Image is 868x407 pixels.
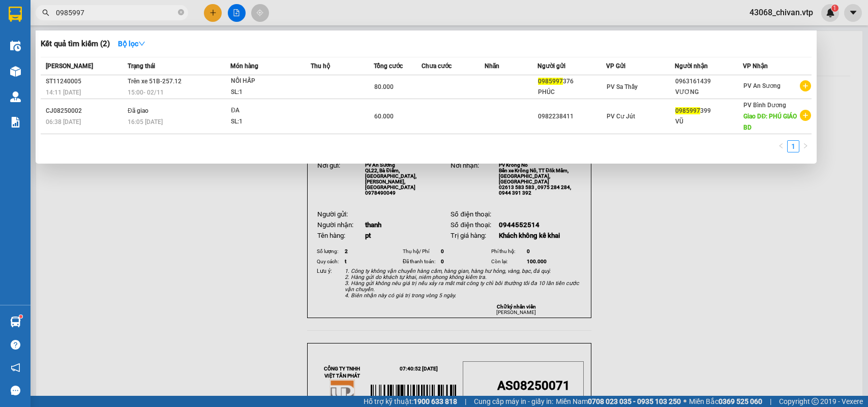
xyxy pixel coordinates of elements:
[743,82,781,89] span: PV An Sương
[46,118,81,126] span: 06:38 [DATE]
[231,105,307,116] div: ĐA
[128,118,163,126] span: 16:05 [DATE]
[537,62,565,70] span: Người gửi
[485,62,499,70] span: Nhãn
[10,317,21,327] img: warehouse-icon
[230,62,258,70] span: Món hàng
[10,66,21,77] img: warehouse-icon
[778,143,784,149] span: left
[800,80,811,91] span: plus-circle
[42,9,49,16] span: search
[178,9,184,15] span: close-circle
[538,76,606,87] div: 376
[118,40,145,48] strong: Bộ lọc
[128,107,148,114] span: Đã giao
[128,89,164,96] span: 15:00 - 02/11
[10,117,21,128] img: solution-icon
[231,116,307,128] div: SL: 1
[743,102,786,109] span: PV Bình Dương
[675,87,743,98] div: VƯƠNG
[11,386,20,395] span: message
[374,113,394,120] span: 60.000
[743,62,768,70] span: VP Nhận
[422,62,452,70] span: Chưa cước
[41,39,110,49] h3: Kết quả tìm kiếm ( 2 )
[56,7,176,18] input: Tìm tên, số ĐT hoặc mã đơn
[775,140,787,152] button: left
[606,62,625,70] span: VP Gửi
[311,62,330,70] span: Thu hộ
[178,8,184,18] span: close-circle
[607,83,638,90] span: PV Sa Thầy
[46,76,125,87] div: ST11240005
[11,340,20,350] span: question-circle
[800,110,811,121] span: plus-circle
[128,62,155,70] span: Trạng thái
[538,87,606,98] div: PHÚC
[46,106,125,116] div: CJ08250002
[374,83,394,90] span: 80.000
[46,62,93,70] span: [PERSON_NAME]
[802,143,809,149] span: right
[607,113,635,120] span: PV Cư Jút
[374,62,403,70] span: Tổng cước
[675,116,743,127] div: VŨ
[9,7,22,22] img: logo-vxr
[538,111,606,122] div: 0982238411
[110,36,154,52] button: Bộ lọcdown
[775,140,787,152] li: Previous Page
[231,87,307,98] div: SL: 1
[231,76,307,87] div: NỒI HẤP
[128,78,182,85] span: Trên xe 51B-257.12
[675,76,743,87] div: 0963161439
[538,78,563,85] span: 0985997
[10,41,21,51] img: warehouse-icon
[11,363,20,372] span: notification
[799,140,812,152] li: Next Page
[799,140,812,152] button: right
[743,113,797,131] span: Giao DĐ: PHÚ GIÁO BD
[10,91,21,102] img: warehouse-icon
[675,62,708,70] span: Người nhận
[788,141,799,152] a: 1
[138,40,145,47] span: down
[675,106,743,116] div: 399
[46,89,81,96] span: 14:11 [DATE]
[787,140,799,152] li: 1
[19,315,22,318] sup: 1
[675,107,700,114] span: 0985997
